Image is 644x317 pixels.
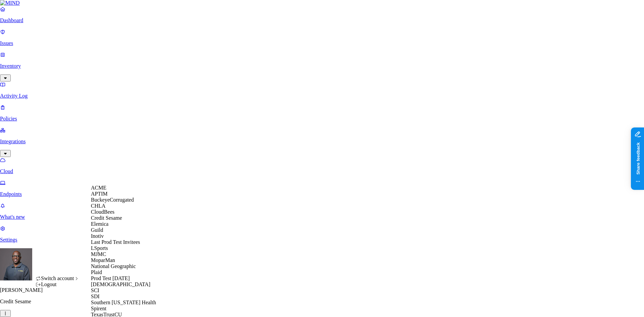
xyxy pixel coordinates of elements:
span: Switch account [41,275,74,281]
span: Southern [US_STATE] Health [91,300,156,305]
span: Inotiv [91,233,104,239]
span: ACME [91,185,106,191]
span: BuckeyeCorrugated [91,197,134,203]
span: Prod Test [DATE] [91,275,130,281]
span: MJMC [91,251,106,257]
span: SCI [91,287,99,293]
span: Credit Sesame [91,215,122,221]
span: Plaid [91,269,102,275]
span: SDI [91,294,100,299]
span: Last Prod Test Invitees [91,239,140,245]
div: Logout [36,281,79,287]
span: Spirent [91,306,106,311]
span: Guild [91,227,103,233]
span: Elemica [91,221,108,227]
span: APTIM [91,191,108,197]
span: MoparMan [91,257,115,263]
span: CHLA [91,203,106,209]
span: LSports [91,245,108,251]
span: CloudBees [91,209,114,215]
span: National Geographic [91,263,136,269]
span: [DEMOGRAPHIC_DATA] [91,281,150,287]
